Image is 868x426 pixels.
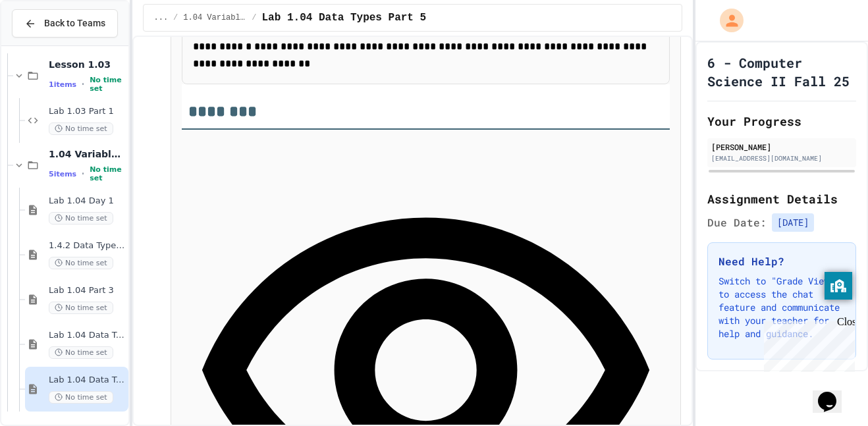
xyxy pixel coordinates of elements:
[772,213,814,232] span: [DATE]
[49,375,126,386] span: Lab 1.04 Data Types Part 5
[49,212,113,225] span: No time set
[759,316,855,372] iframe: chat widget
[707,190,856,208] h2: Assignment Details
[707,112,856,130] h2: Your Progress
[90,165,125,182] span: No time set
[49,346,113,359] span: No time set
[825,272,852,300] button: privacy banner
[262,10,427,26] span: Lab 1.04 Data Types Part 5
[49,122,113,135] span: No time set
[49,148,126,160] span: 1.04 Variables and User Input
[711,153,852,163] div: [EMAIL_ADDRESS][DOMAIN_NAME]
[711,141,852,153] div: [PERSON_NAME]
[49,257,113,269] span: No time set
[252,13,256,23] span: /
[49,240,126,252] span: 1.4.2 Data Types 2
[49,80,76,89] span: 1 items
[49,170,76,178] span: 5 items
[44,16,105,30] span: Back to Teams
[813,373,855,413] iframe: chat widget
[719,253,845,269] h3: Need Help?
[706,5,747,36] div: My Account
[183,13,246,23] span: 1.04 Variables and User Input
[49,391,113,404] span: No time set
[719,275,845,340] p: Switch to "Grade View" to access the chat feature and communicate with your teacher for help and ...
[49,196,126,207] span: Lab 1.04 Day 1
[82,79,84,90] span: •
[49,302,113,314] span: No time set
[12,9,118,38] button: Back to Teams
[154,13,169,23] span: ...
[707,53,856,90] h1: 6 - Computer Science II Fall 25
[707,215,767,230] span: Due Date:
[49,285,126,296] span: Lab 1.04 Part 3
[90,76,125,93] span: No time set
[49,330,126,341] span: Lab 1.04 Data Types Part 4
[82,169,84,179] span: •
[5,5,91,84] div: Chat with us now!Close
[49,106,126,117] span: Lab 1.03 Part 1
[173,13,178,23] span: /
[49,59,126,70] span: Lesson 1.03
